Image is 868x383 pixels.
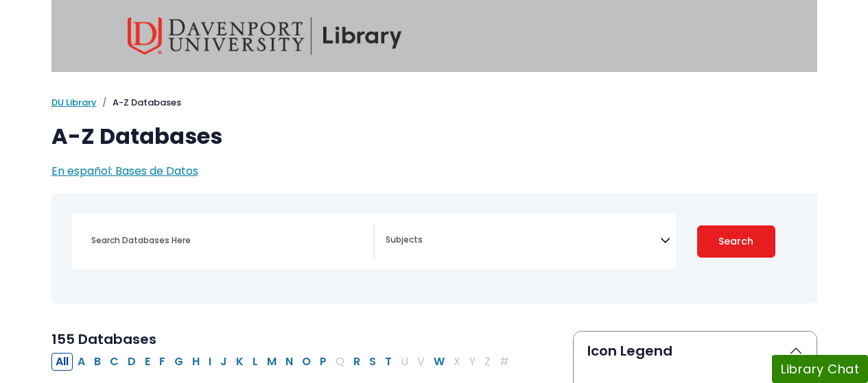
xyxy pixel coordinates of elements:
[216,353,231,371] button: Filter Results J
[386,236,660,247] textarea: Search
[155,353,169,371] button: Filter Results F
[128,17,402,55] img: Davenport University Library
[381,353,396,371] button: Filter Results T
[51,330,156,349] span: 155 Databases
[298,353,315,371] button: Filter Results O
[188,353,204,371] button: Filter Results H
[106,353,123,371] button: Filter Results C
[51,193,817,304] nav: Search filters
[365,353,380,371] button: Filter Results S
[124,353,140,371] button: Filter Results D
[51,96,817,110] nav: breadcrumb
[772,355,868,383] button: Library Chat
[574,332,817,370] button: Icon Legend
[97,96,181,110] li: A-Z Databases
[281,353,297,371] button: Filter Results N
[51,123,817,149] h1: A-Z Databases
[83,230,373,250] input: Search database by title or keyword
[204,353,215,371] button: Filter Results I
[316,353,331,371] button: Filter Results P
[697,225,775,258] button: Submit for Search Results
[51,163,198,179] a: En español: Bases de Datos
[263,353,281,371] button: Filter Results M
[51,353,73,371] button: All
[232,353,248,371] button: Filter Results K
[73,353,89,371] button: Filter Results A
[349,353,364,371] button: Filter Results R
[90,353,105,371] button: Filter Results B
[248,353,262,371] button: Filter Results L
[51,96,97,109] a: DU Library
[51,353,515,369] div: Alpha-list to filter by first letter of database name
[170,353,187,371] button: Filter Results G
[430,353,449,371] button: Filter Results W
[141,353,154,371] button: Filter Results E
